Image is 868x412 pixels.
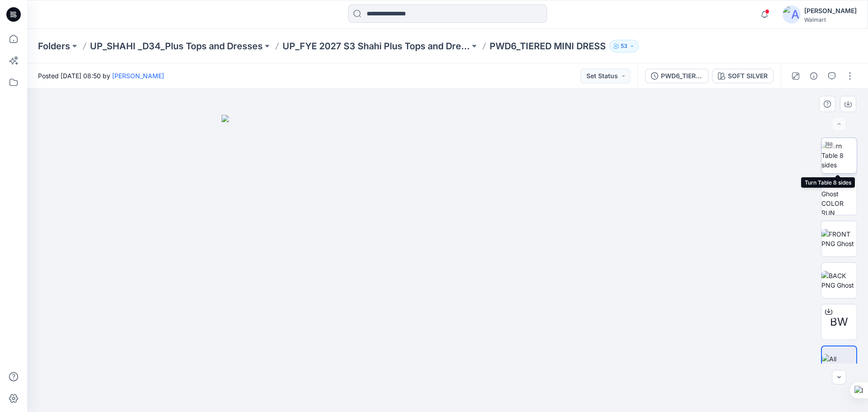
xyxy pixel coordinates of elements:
[112,72,164,80] a: [PERSON_NAME]
[609,40,639,52] button: 53
[821,180,857,215] img: 3/4 PNG Ghost COLOR RUN
[728,71,768,81] div: SOFT SILVER
[645,69,708,83] button: PWD6_TIERED MINI DRESS([DATE])
[821,271,857,290] img: BACK PNG Ghost
[38,71,164,81] span: Posted [DATE] 08:50 by
[38,40,70,52] a: Folders
[821,141,857,170] img: Turn Table 8 sides
[783,5,801,24] img: avatar
[661,71,703,81] div: PWD6_TIERED MINI DRESS([DATE])
[821,229,857,248] img: FRONT PNG Ghost
[621,41,627,51] p: 53
[822,354,856,373] img: All colorways
[712,69,774,83] button: SOFT SILVER
[830,314,848,330] span: BW
[804,5,857,16] div: [PERSON_NAME]
[90,40,263,52] a: UP_SHAHI _D34_Plus Tops and Dresses
[804,16,857,23] div: Walmart
[490,40,606,52] p: PWD6_TIERED MINI DRESS
[283,40,470,52] a: UP_FYE 2027 S3 Shahi Plus Tops and Dress
[807,69,821,83] button: Details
